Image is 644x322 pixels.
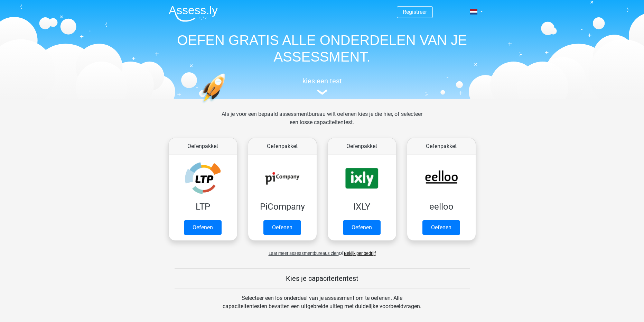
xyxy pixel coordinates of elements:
[169,6,218,22] img: Assessly
[163,77,481,95] a: kies een test
[403,9,427,15] a: Registreer
[343,220,381,235] a: Oefenen
[263,220,301,235] a: Oefenen
[175,274,470,283] h5: Kies je capaciteitentest
[184,220,222,235] a: Oefenen
[216,294,428,319] div: Selecteer een los onderdeel van je assessment om te oefenen. Alle capaciteitentesten bevatten een...
[216,110,428,135] div: Als je voor een bepaald assessmentbureau wilt oefenen kies je die hier, of selecteer een losse ca...
[163,243,481,257] div: of
[317,90,327,95] img: assessment
[344,251,376,256] a: Bekijk per bedrijf
[163,77,481,85] h5: kies een test
[201,73,252,136] img: oefenen
[422,220,460,235] a: Oefenen
[269,251,339,256] span: Laat meer assessmentbureaus zien
[163,32,481,65] h1: OEFEN GRATIS ALLE ONDERDELEN VAN JE ASSESSMENT.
